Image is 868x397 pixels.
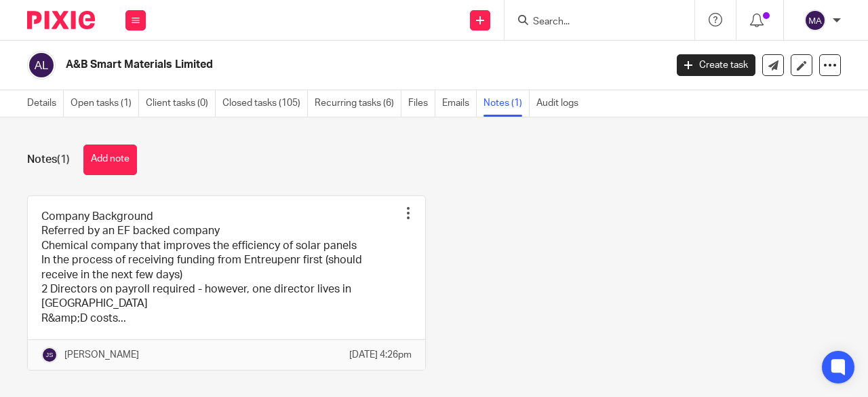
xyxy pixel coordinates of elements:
a: Details [27,90,64,117]
a: Create task [677,54,755,76]
h2: A&B Smart Materials Limited [66,58,538,72]
img: svg%3E [27,51,56,79]
a: Notes (1) [484,90,530,117]
img: svg%3E [41,347,58,363]
a: Client tasks (0) [146,90,216,117]
a: Audit logs [536,90,585,117]
span: (1) [57,154,70,165]
img: Pixie [27,11,95,29]
p: [DATE] 4:26pm [349,348,412,362]
h1: Notes [27,153,70,167]
input: Search [532,16,654,29]
a: Recurring tasks (6) [315,90,401,117]
img: svg%3E [804,10,826,31]
a: Closed tasks (105) [222,90,308,117]
a: Emails [442,90,477,117]
a: Files [408,90,435,117]
p: [PERSON_NAME] [64,348,139,362]
a: Open tasks (1) [71,90,139,117]
button: Add note [83,145,137,175]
